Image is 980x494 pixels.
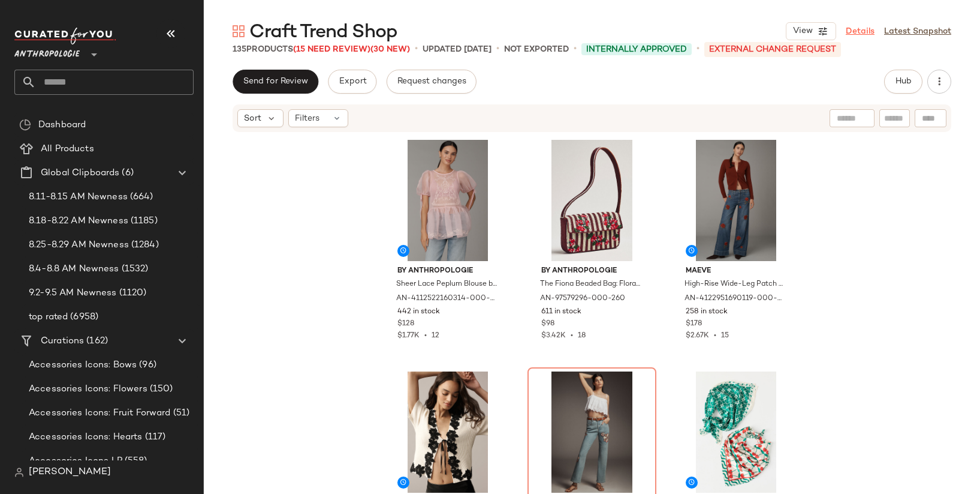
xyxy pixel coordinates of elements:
[532,140,652,261] img: 97579296_260_b
[41,334,84,348] span: Curations
[233,43,410,56] div: Products
[423,43,491,56] p: updated [DATE]
[685,279,786,290] span: High-Rise Wide-Leg Patch Jeans by Maeve in Blue, Women's, Size: SZ 23 TALL, Cotton/Elastane at An...
[432,332,439,340] span: 12
[397,266,499,277] span: By Anthropologie
[29,382,147,396] span: Accessories Icons: Flowers
[29,406,171,420] span: Accessories Icons: Fruit Forward
[249,20,397,44] span: Craft Trend Shop
[578,332,586,340] span: 18
[128,214,158,228] span: (1185)
[29,286,117,300] span: 9.2-9.5 AM Newness
[122,454,147,468] span: (558)
[68,310,98,324] span: (6958)
[41,142,94,156] span: All Products
[709,332,721,340] span: •
[29,238,129,252] span: 8.25-8.29 AM Newness
[884,70,922,94] button: Hub
[387,70,477,94] button: Request changes
[233,45,246,54] span: 135
[233,70,318,94] button: Send for Review
[686,266,787,277] span: Maeve
[541,319,554,330] span: $98
[29,454,122,468] span: Accessories Icons LP
[792,26,813,36] span: View
[388,140,508,261] img: 4112522160314_066_b
[29,465,111,480] span: [PERSON_NAME]
[171,406,190,420] span: (51)
[541,332,566,340] span: $3.42K
[41,166,119,180] span: Global Clipboards
[128,190,153,204] span: (664)
[540,279,641,290] span: The Fiona Beaded Bag: Floral Edition by Anthropologie in Red, Women's, Polyester/Cotton/Acrylic
[19,119,31,131] img: svg%3e
[328,70,376,94] button: Export
[233,25,245,37] img: svg%3e
[38,118,86,132] span: Dashboard
[397,319,414,330] span: $128
[574,42,577,56] span: •
[704,42,841,57] p: External Change Request
[895,77,912,86] span: Hub
[676,372,797,493] img: 103594560_030_b
[397,307,440,318] span: 442 in stock
[540,294,625,304] span: AN-97579296-000-260
[504,43,569,56] p: Not Exported
[137,358,156,372] span: (96)
[396,279,497,290] span: Sheer Lace Peplum Blouse by Anthropologie in Pink, Women's, Size: XL, Nylon
[532,372,652,493] img: 4122318350001_093_b
[846,25,875,38] a: Details
[541,266,643,277] span: By Anthropologie
[129,238,159,252] span: (1284)
[244,112,261,125] span: Sort
[388,372,508,493] img: 4114968170018_001_b
[566,332,578,340] span: •
[586,43,687,56] span: Internally Approved
[29,190,128,204] span: 8.11-8.15 AM Newness
[685,294,786,304] span: AN-4122951690119-000-093
[686,307,728,318] span: 258 in stock
[143,430,166,444] span: (117)
[420,332,432,340] span: •
[686,319,702,330] span: $178
[29,430,143,444] span: Accessories Icons: Hearts
[786,22,836,40] button: View
[117,286,147,300] span: (1120)
[84,334,108,348] span: (162)
[496,42,499,56] span: •
[119,262,149,276] span: (1532)
[541,307,581,318] span: 611 in stock
[415,42,418,56] span: •
[397,332,420,340] span: $1.77K
[119,166,133,180] span: (6)
[370,45,410,54] span: (30 New)
[243,77,308,86] span: Send for Review
[293,45,370,54] span: (15 Need Review)
[686,332,709,340] span: $2.67K
[14,41,80,62] span: Anthropologie
[147,382,173,396] span: (150)
[29,262,119,276] span: 8.4-8.8 AM Newness
[29,214,128,228] span: 8.18-8.22 AM Newness
[696,42,699,56] span: •
[397,77,466,86] span: Request changes
[295,112,319,125] span: Filters
[721,332,729,340] span: 15
[676,140,797,261] img: 4122951690119_093_b
[396,294,497,304] span: AN-4112522160314-000-066
[884,25,951,38] a: Latest Snapshot
[14,28,116,44] img: cfy_white_logo.C9jOOHJF.svg
[29,310,68,324] span: top rated
[14,468,24,477] img: svg%3e
[338,77,366,86] span: Export
[29,358,137,372] span: Accessories Icons: Bows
